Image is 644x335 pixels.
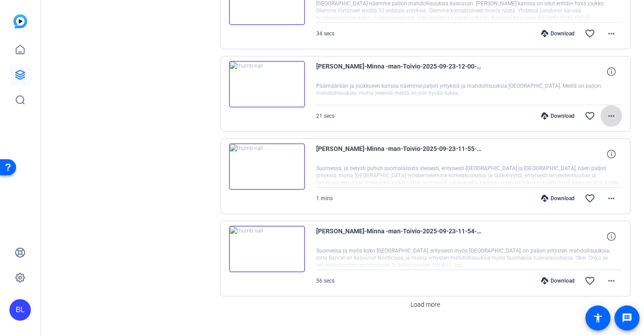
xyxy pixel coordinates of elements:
[622,313,632,323] mat-icon: message
[606,193,617,204] mat-icon: more_horiz
[537,195,579,202] div: Download
[316,113,335,119] span: 21 secs
[407,296,444,313] button: Load more
[537,112,579,120] div: Download
[606,275,617,286] mat-icon: more_horiz
[585,111,595,121] mat-icon: favorite_border
[411,300,440,309] span: Load more
[229,143,305,190] img: thumb-nail
[316,195,333,202] span: 1 mins
[316,226,482,247] span: [PERSON_NAME]-Minna -man-Toivio-2025-09-23-11-54-24-187-0
[316,143,482,165] span: [PERSON_NAME]-Minna -man-Toivio-2025-09-23-11-55-55-021-0
[316,61,482,82] span: [PERSON_NAME]-Minna -man-Toivio-2025-09-23-12-00-25-392-0
[606,111,617,121] mat-icon: more_horiz
[537,30,579,37] div: Download
[316,30,335,37] span: 34 secs
[229,61,305,107] img: thumb-nail
[585,275,595,286] mat-icon: favorite_border
[537,277,579,284] div: Download
[9,299,31,321] div: BL
[585,28,595,39] mat-icon: favorite_border
[585,193,595,204] mat-icon: favorite_border
[606,28,617,39] mat-icon: more_horiz
[13,14,27,28] img: blue-gradient.svg
[229,226,305,272] img: thumb-nail
[316,278,335,284] span: 56 secs
[593,313,603,323] mat-icon: accessibility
